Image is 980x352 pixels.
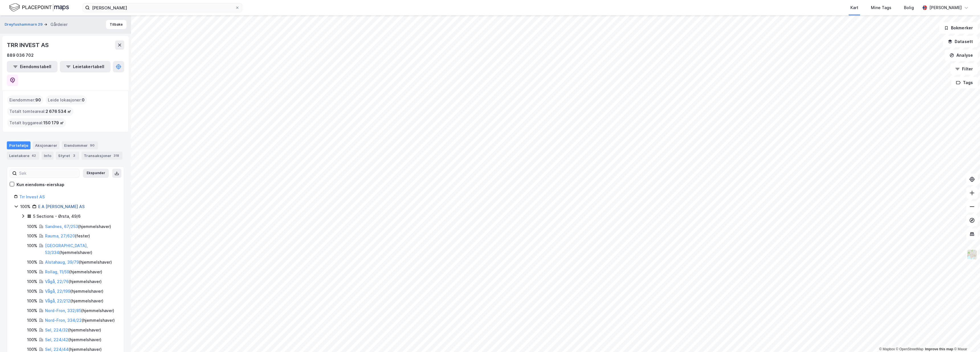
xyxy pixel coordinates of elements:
[45,268,102,275] div: ( hjemmelshaver )
[33,213,81,220] div: 5 Sections - Ørsta, 49/6
[45,317,115,324] div: ( hjemmelshaver )
[62,141,98,149] div: Eiendommer
[113,153,120,158] div: 318
[27,298,37,304] div: 100%
[7,40,50,50] div: TRR INVEST AS
[19,194,45,199] a: Trr Invest AS
[27,233,37,239] div: 100%
[45,318,82,323] a: Nord-Fron, 334/22
[850,4,858,11] div: Kart
[967,249,977,260] img: Z
[871,4,891,11] div: Mine Tags
[90,3,235,12] input: Søk på adresse, matrikkel, gårdeiere, leietakere eller personer
[27,307,37,314] div: 100%
[45,233,75,238] a: Rauma, 27/620
[7,152,39,160] div: Leietakere
[89,143,96,148] div: 90
[45,223,111,230] div: ( hjemmelshaver )
[879,347,895,351] a: Mapbox
[7,118,66,127] div: Totalt byggareal :
[17,181,64,188] div: Kun eiendoms-eierskap
[45,336,101,343] div: ( hjemmelshaver )
[27,336,37,343] div: 100%
[50,21,68,28] div: Gårdeier
[929,4,962,11] div: [PERSON_NAME]
[45,347,69,352] a: Sel, 224/44
[56,152,79,160] div: Styret
[904,4,914,11] div: Bolig
[42,152,54,160] div: Info
[952,325,980,352] div: Kontrollprogram for chat
[5,22,44,27] button: Dreyfushammarn 29
[43,119,64,126] span: 150 179 ㎡
[17,169,79,178] input: Søk
[951,77,978,88] button: Tags
[27,288,37,295] div: 100%
[45,327,68,332] a: Sel, 224/32
[46,108,71,115] span: 2 676 534 ㎡
[27,259,37,266] div: 100%
[106,20,126,29] button: Tilbake
[30,153,37,158] div: 42
[945,50,978,61] button: Analyse
[20,203,30,210] div: 100%
[45,260,79,264] a: Alstahaug, 39/79
[952,325,980,352] iframe: Chat Widget
[45,288,103,295] div: ( hjemmelshaver )
[38,204,85,209] a: E A [PERSON_NAME] AS
[45,307,114,314] div: ( hjemmelshaver )
[45,327,101,333] div: ( hjemmelshaver )
[45,337,68,342] a: Sel, 224/42
[45,259,112,266] div: ( hjemmelshaver )
[7,107,73,116] div: Totalt tomteareal :
[82,97,85,103] span: 0
[943,36,978,47] button: Datasett
[33,141,60,149] div: Aksjonærer
[46,95,87,105] div: Leide lokasjoner :
[83,169,109,178] button: Ekspander
[27,268,37,275] div: 100%
[45,289,70,294] a: Vågå, 22/199
[896,347,924,351] a: OpenStreetMap
[9,3,69,13] img: logo.f888ab2527a4732fd821a326f86c7f29.svg
[27,278,37,285] div: 100%
[45,308,81,313] a: Nord-Fron, 332/85
[45,242,117,256] div: ( hjemmelshaver )
[925,347,953,351] a: Improve this map
[45,269,69,274] a: Rollag, 11/59
[27,223,37,230] div: 100%
[45,233,90,239] div: ( fester )
[7,141,30,149] div: Portefølje
[35,97,41,103] span: 90
[27,317,37,324] div: 100%
[7,52,34,59] div: 889 036 702
[27,242,37,249] div: 100%
[60,61,111,72] button: Leietakertabell
[7,95,43,105] div: Eiendommer :
[81,152,122,160] div: Transaksjoner
[45,224,78,229] a: Sandnes, 67/253
[71,153,77,158] div: 3
[7,61,58,72] button: Eiendomstabell
[45,298,103,304] div: ( hjemmelshaver )
[45,298,70,303] a: Vågå, 22/212
[939,22,978,34] button: Bokmerker
[45,279,69,284] a: Vågå, 22/76
[45,278,102,285] div: ( hjemmelshaver )
[950,63,978,75] button: Filter
[27,327,37,333] div: 100%
[45,243,88,255] a: [GEOGRAPHIC_DATA], 53/334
